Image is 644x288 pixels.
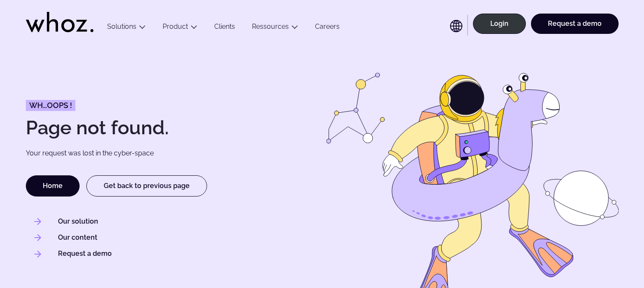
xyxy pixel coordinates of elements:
[58,217,98,226] a: Our solution
[163,22,188,30] a: Product
[473,14,526,34] a: Login
[29,102,72,109] span: Wh…oops !
[99,22,154,34] button: Solutions
[252,22,289,30] a: Ressources
[26,118,318,137] h1: Page not found.
[154,22,206,34] button: Product
[58,249,112,258] a: Request a demo
[531,14,619,34] a: Request a demo
[307,22,348,34] a: Careers
[58,233,97,242] a: Our content
[206,22,243,34] a: Clients
[86,175,207,197] a: Get back to previous page
[26,175,80,197] a: Home
[588,232,632,276] iframe: Chatbot
[243,22,307,34] button: Ressources
[26,149,289,158] p: Your request was lost in the cyber-space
